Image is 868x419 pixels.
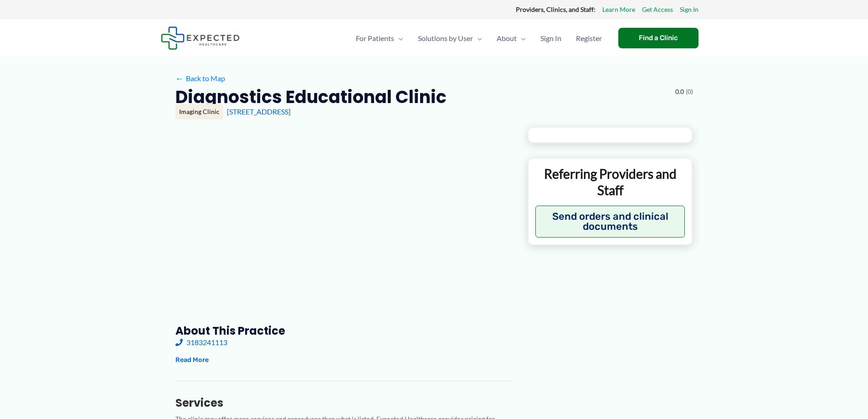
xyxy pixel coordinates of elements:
button: Read More [175,355,209,366]
div: Imaging Clinic [175,104,223,119]
span: About [497,22,517,54]
span: Register [576,22,602,54]
a: ←Back to Map [175,72,225,85]
a: 3183241113 [175,338,227,347]
span: Menu Toggle [473,22,482,54]
span: Menu Toggle [517,22,526,54]
span: Menu Toggle [394,22,403,54]
h3: About this practice [175,324,513,338]
span: ← [175,74,184,83]
a: Sign In [533,22,569,54]
strong: Providers, Clinics, and Staff: [516,5,596,13]
img: Expected Healthcare Logo - side, dark font, small [161,26,240,50]
a: Solutions by UserMenu Toggle [411,22,489,54]
nav: Primary Site Navigation [349,22,609,54]
a: Find a Clinic [618,28,699,48]
h3: Services [175,396,513,410]
a: [STREET_ADDRESS] [227,107,291,116]
a: For PatientsMenu Toggle [349,22,411,54]
a: Register [569,22,609,54]
a: Learn More [602,4,635,16]
a: Get Access [642,4,673,16]
h2: Diagnostics Educational Clinic [175,86,447,108]
span: For Patients [356,22,394,54]
span: Solutions by User [418,22,473,54]
a: AboutMenu Toggle [489,22,533,54]
span: (0) [686,86,693,98]
span: 0.0 [675,86,684,98]
a: Sign In [680,4,699,16]
p: Referring Providers and Staff [535,166,685,199]
span: Sign In [540,22,561,54]
button: Send orders and clinical documents [535,206,685,238]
